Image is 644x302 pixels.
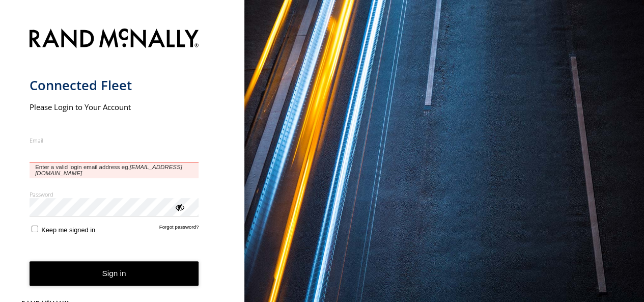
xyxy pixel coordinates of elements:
[32,226,38,232] input: Keep me signed in
[174,202,184,212] div: ViewPassword
[159,224,199,234] a: Forgot password?
[30,190,199,198] label: Password
[30,102,199,112] h2: Please Login to Your Account
[41,226,95,234] span: Keep me signed in
[30,77,199,94] h1: Connected Fleet
[35,164,182,176] em: [EMAIL_ADDRESS][DOMAIN_NAME]
[30,261,199,286] button: Sign in
[30,162,199,178] span: Enter a valid login email address eg.
[30,26,199,52] img: Rand McNally
[30,136,199,144] label: Email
